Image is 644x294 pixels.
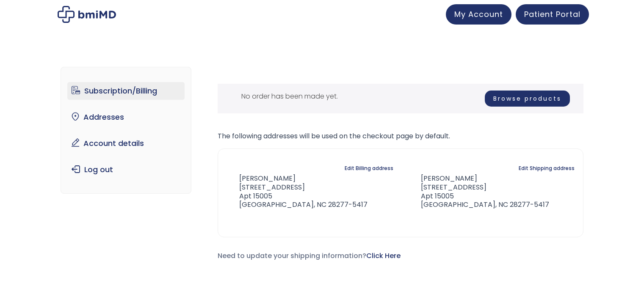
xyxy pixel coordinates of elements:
a: My Account [446,4,511,25]
img: My account [58,6,116,23]
address: [PERSON_NAME] [STREET_ADDRESS] Apt 15005 [GEOGRAPHIC_DATA], NC 28277-5417 [407,174,549,209]
a: Edit Billing address [345,162,393,174]
span: Patient Portal [524,9,580,19]
a: Click Here [366,251,401,261]
span: My Account [454,9,503,19]
a: Patient Portal [516,4,589,25]
a: Subscription/Billing [67,82,185,100]
a: Account details [67,135,185,152]
p: The following addresses will be used on the checkout page by default. [218,130,583,142]
a: Addresses [67,108,185,126]
a: Browse products [485,91,570,107]
div: No order has been made yet. [218,84,583,113]
a: Log out [67,161,185,179]
span: Need to update your shipping information? [218,251,401,261]
nav: Account pages [61,67,191,194]
address: [PERSON_NAME] [STREET_ADDRESS] Apt 15005 [GEOGRAPHIC_DATA], NC 28277-5417 [227,174,368,209]
a: Edit Shipping address [519,162,575,174]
